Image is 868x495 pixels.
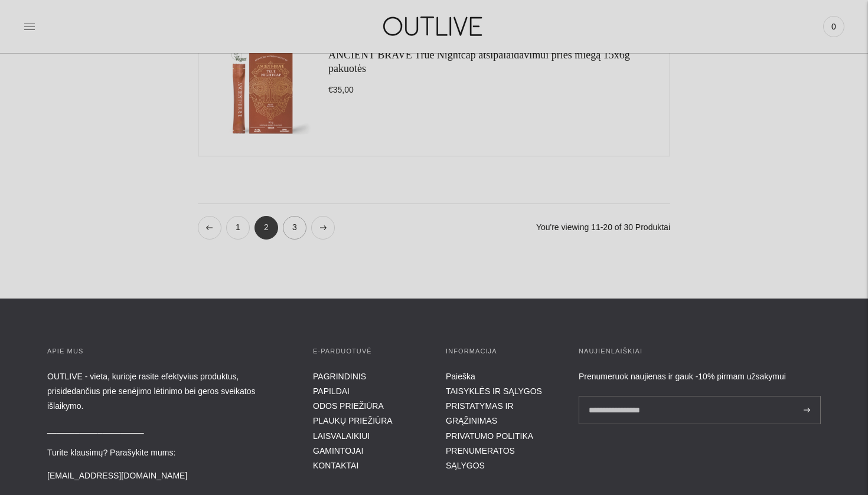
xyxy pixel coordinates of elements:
span: €35,00 [328,85,354,94]
a: TAISYKLĖS IR SĄLYGOS [446,386,542,396]
a: PAPILDAI [313,386,350,396]
h3: INFORMACIJA [446,346,555,358]
p: [EMAIL_ADDRESS][DOMAIN_NAME] [47,468,289,483]
div: Prenumeruok naujienas ir gauk -10% pirmam užsakymui [579,369,821,384]
h3: APIE MUS [47,346,289,358]
p: _____________________ [47,422,289,437]
a: PRISTATYMAS IR GRĄŽINIMAS [446,401,514,425]
a: KONTAKTAI [313,461,358,470]
h3: E-parduotuvė [313,346,422,358]
a: LAISVALAIKIUI [313,431,370,441]
h3: Naujienlaiškiai [579,346,821,358]
a: 0 [823,14,844,40]
a: GAMINTOJAI [313,446,363,455]
span: 0 [825,18,842,35]
p: OUTLIVE - vieta, kurioje rasite efektyvius produktus, prisidedančius prie senėjimo lėtinimo bei g... [47,369,289,414]
a: 1 [226,216,250,240]
a: PLAUKŲ PRIEŽIŪRA [313,416,393,425]
a: ODOS PRIEŽIŪRA [313,401,384,411]
a: 3 [283,216,306,240]
p: You're viewing 11-20 of 30 Produktai [536,216,670,240]
p: Turite klausimų? Parašykite mums: [47,445,289,460]
a: Paieška [446,372,475,381]
img: OUTLIVE [360,6,508,47]
span: 2 [254,216,278,240]
a: PRIVATUMO POLITIKA [446,431,533,441]
a: PAGRINDINIS [313,372,366,381]
a: PRENUMERATOS SĄLYGOS [446,446,515,470]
